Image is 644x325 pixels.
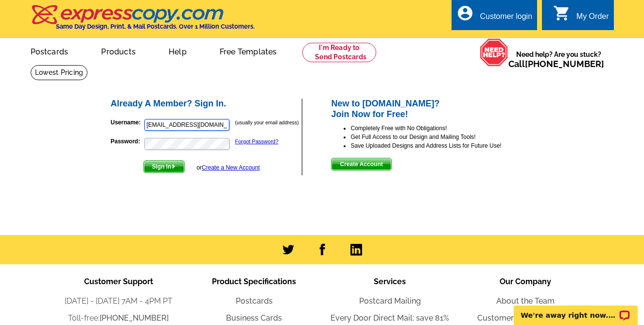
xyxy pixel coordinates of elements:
iframe: LiveChat chat widget [507,294,644,325]
li: Save Uploaded Designs and Address Lists for Future Use! [350,141,535,150]
a: Create a New Account [202,164,260,171]
small: (usually your email address) [235,120,299,125]
a: Postcards [236,296,273,306]
a: shopping_cart My Order [553,11,609,23]
a: Business Cards [226,313,282,323]
li: Completely Free with No Obligations! [350,124,535,133]
img: help [480,38,508,67]
i: account_circle [456,4,474,22]
div: or [196,163,260,172]
label: Username: [111,118,143,127]
span: Need help? Are you stuck? [508,50,609,69]
div: Customer login [480,12,532,26]
span: Sign In [144,161,184,172]
span: Customer Support [84,277,153,286]
button: Sign In [143,160,185,173]
li: Get Full Access to our Design and Mailing Tools! [350,133,535,141]
a: Same Day Design, Print, & Mail Postcards. Over 1 Million Customers. [31,12,255,30]
a: Help [153,39,202,62]
div: My Order [576,12,609,26]
a: About the Team [496,296,555,306]
span: Call [508,59,604,69]
span: Our Company [500,277,551,286]
a: Free Templates [204,39,293,62]
button: Create Account [331,158,391,171]
span: Create Account [331,158,391,170]
label: Password: [111,137,143,146]
span: Services [374,277,406,286]
a: Postcards [15,39,84,62]
a: Every Door Direct Mail: save 81% [331,313,449,323]
h2: New to [DOMAIN_NAME]? Join Now for Free! [331,99,535,120]
a: Postcard Mailing [359,296,421,306]
i: shopping_cart [553,4,571,22]
a: Products [86,39,151,62]
a: account_circle Customer login [456,11,532,23]
a: Customer Success Stories [477,313,574,323]
a: [PHONE_NUMBER] [100,313,169,323]
a: [PHONE_NUMBER] [525,59,604,69]
li: [DATE] - [DATE] 7AM - 4PM PT [51,295,186,307]
img: button-next-arrow-white.png [172,164,176,169]
h2: Already A Member? Sign In. [111,99,302,109]
span: Product Specifications [212,277,296,286]
li: Toll-free: [51,312,186,324]
h4: Same Day Design, Print, & Mail Postcards. Over 1 Million Customers. [56,23,255,30]
a: Forgot Password? [235,138,278,144]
